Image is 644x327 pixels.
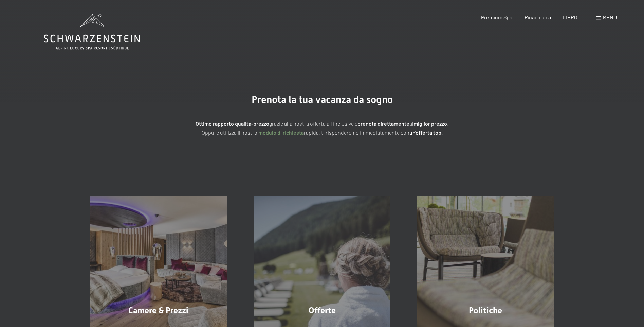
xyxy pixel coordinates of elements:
a: modulo di richiesta [258,129,304,136]
span: Offerte [309,306,336,315]
strong: un'offerta top. [409,129,443,136]
span: Prenota la tua vacanza da sogno [252,93,393,105]
a: LIBRO [563,14,577,20]
strong: miglior prezzo [413,120,447,127]
a: Premium Spa [481,14,512,20]
span: Politiche [469,306,502,315]
p: grazie alla nostra offerta all inclusive e al ! Oppure utilizza il nostro rapida, ti risponderemo... [152,119,492,137]
strong: prenota direttamente [357,120,409,127]
strong: Ottimo rapporto qualità-prezzo [196,120,269,127]
span: Camere & Prezzi [128,306,188,315]
a: Pinacoteca [525,14,551,20]
span: Menù [603,14,617,20]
